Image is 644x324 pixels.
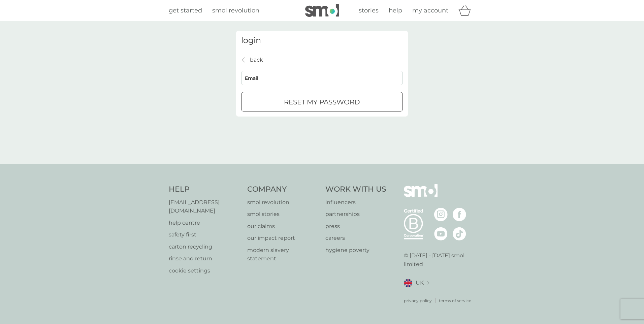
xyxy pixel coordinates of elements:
span: UK [416,279,424,287]
a: help centre [169,219,240,227]
img: smol [305,4,339,17]
img: select a new location [427,281,429,285]
a: [EMAIL_ADDRESS][DOMAIN_NAME] [169,198,240,215]
a: smol revolution [247,198,319,207]
a: our claims [247,222,319,231]
h4: Company [247,184,319,195]
h3: login [241,36,403,45]
a: safety first [169,230,240,239]
span: stories [359,7,379,14]
button: reset my password [241,92,403,111]
img: smol [404,184,438,207]
img: visit the smol Facebook page [453,208,466,221]
a: terms of service [439,297,471,304]
div: basket [458,4,475,17]
a: partnerships [325,210,386,219]
a: smol stories [247,210,319,219]
p: reset my password [284,97,360,107]
span: help [389,7,402,14]
h4: Help [169,184,240,195]
a: hygiene poverty [325,246,386,255]
p: © [DATE] - [DATE] smol limited [404,251,476,268]
a: influencers [325,198,386,207]
a: my account [412,6,448,15]
a: get started [169,6,202,15]
img: visit the smol Instagram page [434,208,448,221]
a: our impact report [247,234,319,242]
span: smol revolution [212,7,259,14]
span: get started [169,7,202,14]
a: carton recycling [169,242,240,251]
a: modern slavery statement [247,246,319,263]
a: careers [325,234,386,242]
p: back [250,56,263,64]
a: privacy policy [404,297,432,304]
a: stories [359,6,379,15]
a: rinse and return [169,254,240,263]
a: smol revolution [212,6,259,15]
img: visit the smol Youtube page [434,227,448,240]
span: my account [412,7,448,14]
img: UK flag [404,279,412,287]
a: help [389,6,402,15]
img: visit the smol Tiktok page [453,227,466,240]
h4: Work With Us [325,184,386,195]
a: press [325,222,386,231]
a: cookie settings [169,266,240,275]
